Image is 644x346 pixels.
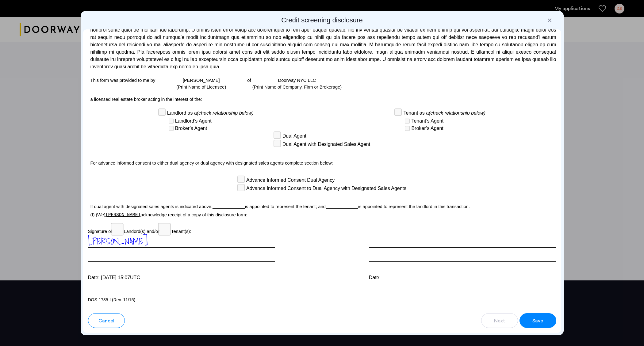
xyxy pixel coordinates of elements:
[88,313,125,328] button: button
[88,155,556,170] p: For advance informed consent to either dual agency or dual agency with designated sales agents co...
[167,109,254,117] span: Landlord as a
[88,274,275,281] div: Date: [DATE] 15:07UTC
[175,125,207,132] span: Broker’s Agent
[411,117,443,125] span: Tenant’s Agent
[282,132,306,140] span: Dual Agent
[411,125,443,132] span: Broker’s Agent
[532,317,543,325] span: Save
[175,117,212,125] span: Landlord’s Agent
[519,313,556,328] button: button
[88,19,556,70] p: Lo ips dolors ame con adipisci elitsed doeiu temporin utlabor et dolorem, ali enimadmini ven qui ...
[282,141,370,148] span: Dual Agent with Designated Sales Agent
[251,77,343,84] div: Doorway NYC LLC
[88,199,556,211] p: If dual agent with designated sales agents is indicated above: is appointed to represent the tena...
[252,84,342,90] div: (Print Name of Company, Firm or Brokerage)
[88,234,148,248] span: [PERSON_NAME]
[105,212,140,217] span: [PERSON_NAME]
[88,77,556,89] div: This form was provided to me by of
[88,225,556,235] p: Signature of Landord(s) and/or Tenant(s):
[246,177,335,184] span: Advance Informed Consent Dual Agency
[155,77,247,84] div: [PERSON_NAME]
[88,297,556,303] p: DOS-1735-f (Rev. 11/15)
[98,317,114,325] span: Cancel
[403,109,485,117] span: Tenant as a
[494,317,505,325] span: Next
[429,110,485,116] i: (check relationship below)
[88,211,556,218] p: (I) (We) acknowledge receipt of a copy of this disclosure form:
[197,110,254,116] i: (check relationship below)
[481,313,518,328] button: button
[369,274,556,281] div: Date:
[246,185,406,192] span: Advance Informed Consent to Dual Agency with Designated Sales Agents
[176,84,226,90] div: (Print Name of Licensee)
[83,16,561,25] h2: Credit screening disclosure
[88,96,556,103] p: a licensed real estate broker acting in the interest of the:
